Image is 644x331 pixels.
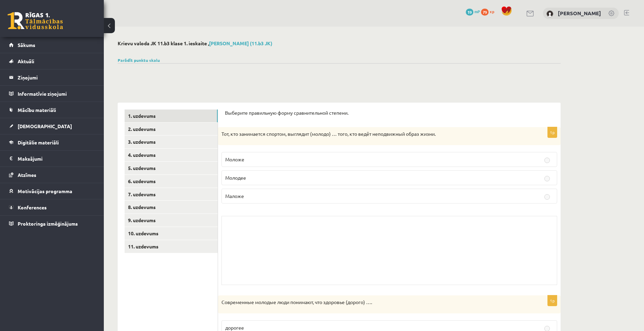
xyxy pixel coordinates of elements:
span: Маложе [225,193,244,199]
a: 1. uzdevums [125,110,218,122]
span: Digitālie materiāli [18,139,59,145]
input: Молодее [544,176,550,181]
a: Konferences [9,199,95,215]
a: 11. uzdevums [125,240,218,253]
span: дорогее [225,324,244,331]
span: [DEMOGRAPHIC_DATA] [18,123,72,129]
span: Aktuāli [18,58,34,64]
p: 1p [547,295,557,306]
span: Молодее [225,174,246,181]
span: Mācību materiāli [18,107,56,113]
legend: Informatīvie ziņojumi [18,86,95,102]
a: Mācību materiāli [9,102,95,118]
span: Konferences [18,204,47,210]
span: Atzīmes [18,172,36,178]
a: 5. uzdevums [125,162,218,174]
a: Proktoringa izmēģinājums [9,216,95,231]
span: Sākums [18,42,35,48]
a: Maksājumi [9,151,95,167]
p: 1p [547,127,557,138]
a: 19 mP [466,9,480,14]
a: 2. uzdevums [125,123,218,135]
a: 8. uzdevums [125,201,218,214]
a: [PERSON_NAME] (11.b3 JK) [209,40,272,46]
span: Моложе [225,156,244,162]
a: Digitālie materiāli [9,134,95,150]
h2: Krievu valoda JK 11.b3 klase 1. ieskaite , [118,40,561,46]
span: 19 [466,9,473,16]
a: Informatīvie ziņojumi [9,86,95,102]
legend: Ziņojumi [18,69,95,85]
a: Parādīt punktu skalu [118,57,160,63]
a: 10. uzdevums [125,227,218,240]
a: Motivācijas programma [9,183,95,199]
a: [DEMOGRAPHIC_DATA] [9,118,95,134]
legend: Maksājumi [18,151,95,167]
a: Atzīmes [9,167,95,183]
input: Маложе [544,194,550,200]
a: [PERSON_NAME] [558,10,601,17]
a: 3. uzdevums [125,135,218,148]
a: Rīgas 1. Tālmācības vidusskola [8,12,63,29]
a: Ziņojumi [9,69,95,85]
p: Выберите правильную форму сравнительной степени. [225,110,554,116]
a: Aktuāli [9,53,95,69]
p: Современные молодые люди понимают, что здоровье (дорого) …. [221,299,523,306]
a: 9. uzdevums [125,214,218,227]
img: Kristaps Zomerfelds [546,10,553,17]
a: 7. uzdevums [125,188,218,201]
span: mP [474,9,480,14]
span: Proktoringa izmēģinājums [18,220,78,227]
input: Моложе [544,158,550,163]
a: 79 xp [481,9,498,14]
p: Тот, кто занимается спортом, выглядит (молодо) … того, кто ведёт неподвижный образ жизни. [221,131,523,138]
span: 79 [481,9,489,16]
a: 6. uzdevums [125,175,218,188]
a: 4. uzdevums [125,149,218,161]
span: Motivācijas programma [18,188,72,194]
a: Sākums [9,37,95,53]
span: xp [490,9,494,14]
